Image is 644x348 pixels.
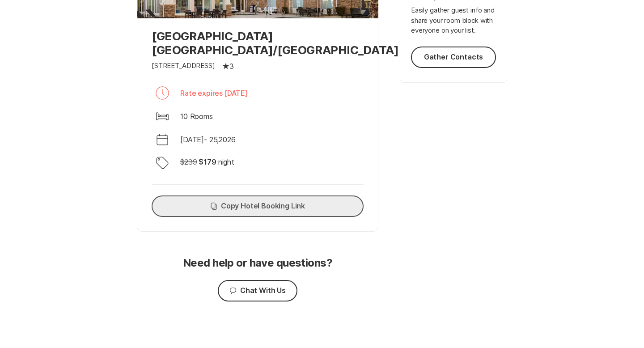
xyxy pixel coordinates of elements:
p: [DATE] - 25 , 2026 [180,134,236,145]
p: 10 Rooms [180,111,213,122]
p: [GEOGRAPHIC_DATA] [GEOGRAPHIC_DATA]/[GEOGRAPHIC_DATA] [152,29,364,57]
p: Easily gather guest info and share your room block with everyone on your list. [411,5,496,36]
button: Gather Contacts [411,47,496,68]
p: night [218,157,234,167]
p: $ 179 [199,157,216,167]
p: 3 [229,61,234,72]
button: Chat With Us [218,280,297,301]
p: [STREET_ADDRESS] [152,61,215,71]
p: Rate expires [DATE] [180,88,248,98]
button: Copy Hotel Booking Link [152,195,364,217]
p: Need help or have questions? [183,257,332,270]
p: $ 239 [180,157,197,167]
